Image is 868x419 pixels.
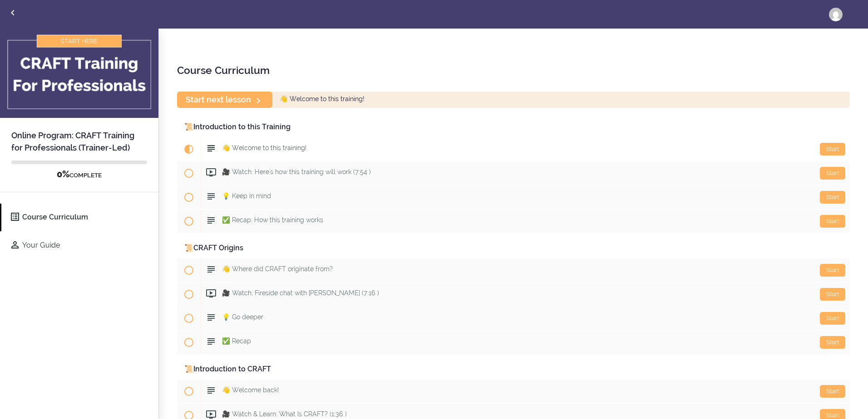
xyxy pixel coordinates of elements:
[177,258,850,282] a: Start 👋 Where did CRAFT originate from?
[177,283,850,306] a: Start 🎥 Watch: Fireside chat with [PERSON_NAME] (7:16 )
[177,359,850,380] div: 📜Introduction to CRAFT
[177,63,850,78] h2: Course Curriculum
[11,169,147,180] div: COMPLETE
[177,137,850,161] a: Current item Start 👋 Welcome to this training!
[177,331,850,354] a: Start ✅ Recap
[222,144,306,151] span: 👋 Welcome to this training!
[222,265,333,273] span: 👋 Where did CRAFT originate from?
[280,96,364,103] span: 👋 Welcome to this training!
[0,0,25,27] a: Back to courses
[820,191,845,204] div: Start
[177,238,850,258] div: 📜CRAFT Origins
[820,143,845,156] div: Start
[820,167,845,180] div: Start
[820,215,845,228] div: Start
[222,168,371,175] span: 🎥 Watch: Here's how this training will work (7:54 )
[7,7,18,18] svg: Back to courses
[222,289,379,297] span: 🎥 Watch: Fireside chat with [PERSON_NAME] (7:16 )
[222,216,323,224] span: ✅ Recap: How this training works
[177,161,850,185] a: Start 🎥 Watch: Here's how this training will work (7:54 )
[222,337,251,345] span: ✅ Recap
[177,209,850,233] a: Start ✅ Recap: How this training works
[222,192,271,200] span: 💡 Keep in mind
[222,410,347,418] span: 🎥 Watch & Learn: What Is CRAFT? (1:36 )
[820,336,845,349] div: Start
[177,137,201,161] span: Current item
[820,288,845,301] div: Start
[1,232,158,259] a: Your Guide
[177,380,850,403] a: Start 👋 Welcome back!
[222,313,263,321] span: 💡 Go deeper
[177,117,850,137] div: 📜Introduction to this Training
[177,185,850,209] a: Start 💡 Keep in mind
[820,312,845,325] div: Start
[177,307,850,330] a: Start 💡 Go deeper
[177,92,272,107] a: Start next lesson
[222,386,279,394] span: 👋 Welcome back!
[829,8,843,21] img: ruth.jean-marie@evasvillage.org
[820,264,845,277] div: Start
[57,169,69,180] span: 0%
[820,385,845,398] div: Start
[1,204,158,231] a: Course Curriculum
